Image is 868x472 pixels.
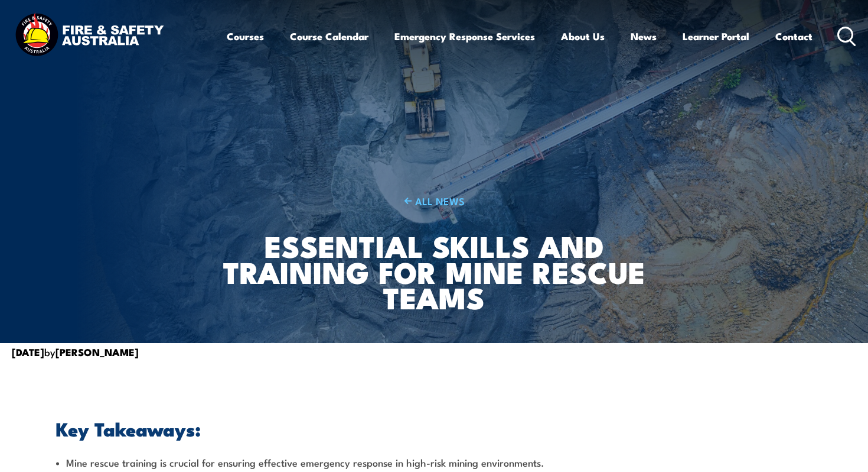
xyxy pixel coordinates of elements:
a: Courses [227,21,264,52]
a: Learner Portal [683,21,749,52]
strong: [DATE] [12,344,44,360]
a: About Us [561,21,605,52]
a: Emergency Response Services [394,21,535,52]
strong: [PERSON_NAME] [56,344,139,360]
span: by [12,344,139,359]
h2: Key Takeaways: [56,420,812,437]
h1: Essential Skills and Training for Mine Rescue Teams [202,232,667,309]
a: Course Calendar [290,21,368,52]
li: Mine rescue training is crucial for ensuring effective emergency response in high-risk mining env... [56,455,812,469]
a: Contact [775,21,812,52]
a: ALL NEWS [202,194,667,208]
a: News [631,21,657,52]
